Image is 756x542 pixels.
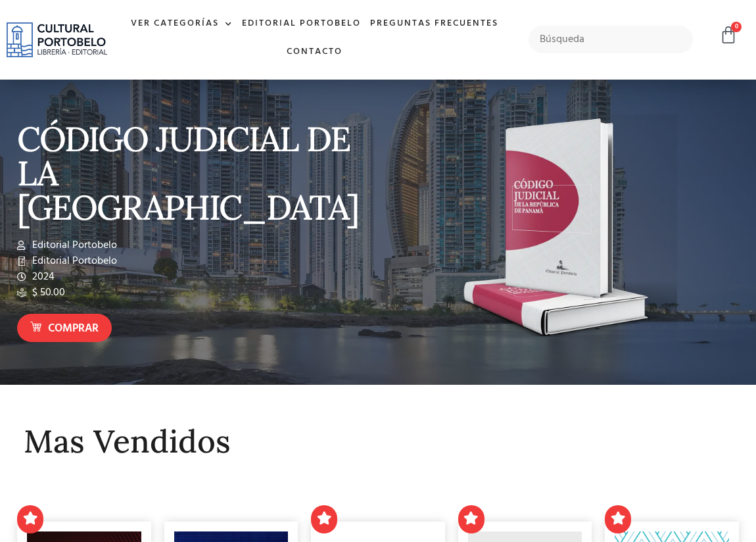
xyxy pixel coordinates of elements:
[719,26,738,45] a: 0
[731,22,742,32] span: 0
[29,285,65,301] span: $ 50.00
[29,269,55,285] span: 2024
[529,26,694,53] input: Búsqueda
[17,122,371,224] p: CÓDIGO JUDICIAL DE LA [GEOGRAPHIC_DATA]
[366,10,503,38] a: Preguntas frecuentes
[282,38,347,66] a: Contacto
[29,253,117,269] span: Editorial Portobelo
[237,10,366,38] a: Editorial Portobelo
[17,314,112,342] a: Comprar
[126,10,237,38] a: Ver Categorías
[24,424,732,459] h2: Mas Vendidos
[29,237,117,253] span: Editorial Portobelo
[48,320,99,337] span: Comprar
